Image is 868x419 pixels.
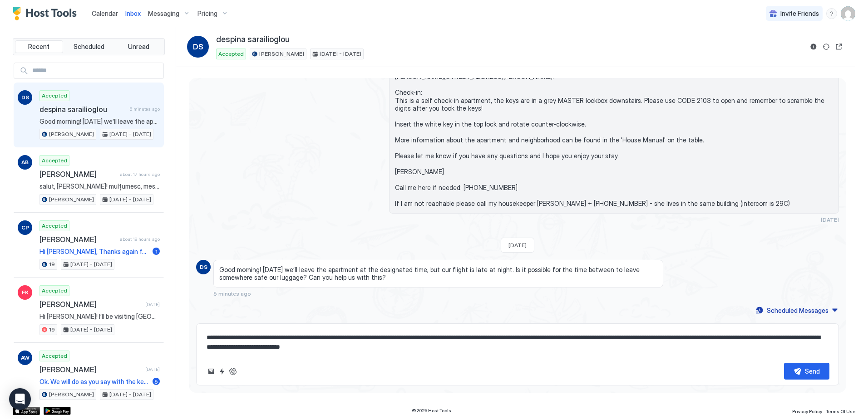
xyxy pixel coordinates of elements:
[155,248,158,255] span: 1
[39,312,160,321] span: Hi [PERSON_NAME]! I’ll be visiting [GEOGRAPHIC_DATA] with my girlfriend from the 23rd till the 26...
[841,6,855,21] div: User profile
[29,63,163,78] input: Input Field
[213,290,251,297] span: 5 minutes ago
[39,235,116,244] span: [PERSON_NAME]
[780,10,819,18] span: Invite Friends
[784,363,829,380] button: Send
[109,195,151,204] span: [DATE] - [DATE]
[74,43,104,51] span: Scheduled
[39,378,149,386] span: Ok. We will do as you say with the keys. Thanks!
[21,224,29,232] span: CP
[792,409,822,414] span: Privacy Policy
[13,7,81,20] a: Host Tools Logo
[39,170,116,179] span: [PERSON_NAME]
[218,50,244,58] span: Accepted
[148,10,179,18] span: Messaging
[821,41,832,52] button: Sync reservation
[39,105,126,114] span: despina sarailioglou
[70,260,112,268] span: [DATE] - [DATE]
[92,10,118,17] span: Calendar
[49,390,94,399] span: [PERSON_NAME]
[65,40,113,53] button: Scheduled
[154,378,158,385] span: 5
[92,9,118,18] a: Calendar
[320,50,361,58] span: [DATE] - [DATE]
[42,222,67,230] span: Accepted
[42,156,67,165] span: Accepted
[114,40,163,53] button: Unread
[767,306,829,315] div: Scheduled Messages
[28,43,49,51] span: Recent
[197,10,217,18] span: Pricing
[49,260,55,268] span: 19
[39,365,142,374] span: [PERSON_NAME]
[15,40,63,53] button: Recent
[145,302,160,307] span: [DATE]
[206,366,217,377] button: Upload image
[217,366,227,377] button: Quick reply
[833,41,844,52] button: Open reservation
[395,33,833,208] span: Hi [PERSON_NAME], Just wanted to give you some more information about your stay. You are welcome ...
[21,158,29,166] span: AB
[508,242,527,248] span: [DATE]
[120,171,160,177] span: about 17 hours ago
[821,216,839,223] span: [DATE]
[9,388,31,410] div: Open Intercom Messenger
[808,41,819,52] button: Reservation information
[70,326,112,334] span: [DATE] - [DATE]
[42,287,67,295] span: Accepted
[42,92,67,100] span: Accepted
[109,390,151,399] span: [DATE] - [DATE]
[13,38,165,55] div: tab-group
[128,43,149,51] span: Unread
[39,117,160,126] span: Good morning! [DATE] we’ll leave the apartment at the designated time, but our flight is late at ...
[792,406,822,415] a: Privacy Policy
[145,366,160,372] span: [DATE]
[109,130,151,138] span: [DATE] - [DATE]
[412,408,451,414] span: © 2025 Host Tools
[39,248,149,256] span: Hi [PERSON_NAME], Thanks again for choosing to stay with us. We hope you had a memorable trip, an...
[39,300,142,309] span: [PERSON_NAME]
[125,9,141,18] a: Inbox
[805,366,820,376] div: Send
[125,10,141,17] span: Inbox
[21,93,29,102] span: DS
[826,8,837,19] div: menu
[193,41,203,52] span: DS
[21,354,30,362] span: AW
[13,407,40,415] a: App Store
[120,236,160,242] span: about 18 hours ago
[200,263,207,271] span: DS
[49,195,94,204] span: [PERSON_NAME]
[216,34,290,45] span: despina sarailioglou
[129,106,160,112] span: 5 minutes ago
[826,409,855,414] span: Terms Of Use
[826,406,855,415] a: Terms Of Use
[39,182,160,190] span: salut, [PERSON_NAME]! mulțumesc, mesajele sunt unele dintre ele automate și de asta sunt în engle...
[22,288,29,297] span: FK
[227,366,238,377] button: ChatGPT Auto Reply
[259,50,304,58] span: [PERSON_NAME]
[44,407,71,415] a: Google Play Store
[219,266,657,282] span: Good morning! [DATE] we’ll leave the apartment at the designated time, but our flight is late at ...
[49,326,55,334] span: 19
[49,130,94,138] span: [PERSON_NAME]
[42,352,67,360] span: Accepted
[755,304,839,317] button: Scheduled Messages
